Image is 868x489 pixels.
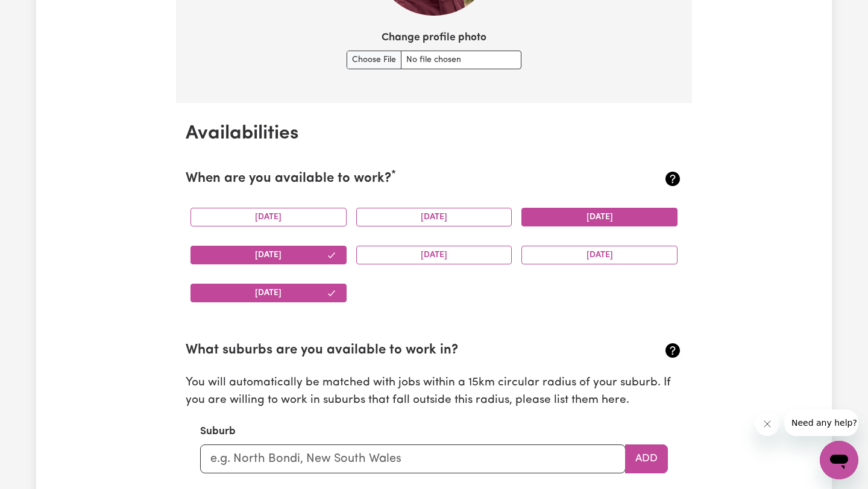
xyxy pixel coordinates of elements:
[625,444,668,473] button: Add to preferred suburbs
[356,208,512,226] button: [DATE]
[356,246,512,264] button: [DATE]
[190,246,347,264] button: [DATE]
[784,410,858,436] iframe: Message from company
[521,246,678,264] button: [DATE]
[186,171,600,187] h2: When are you available to work?
[521,208,678,226] button: [DATE]
[186,122,682,145] h2: Availabilities
[186,343,600,359] h2: What suburbs are you available to work in?
[755,412,779,436] iframe: Close message
[200,424,236,440] label: Suburb
[186,375,682,410] p: You will automatically be matched with jobs within a 15km circular radius of your suburb. If you ...
[200,444,626,473] input: e.g. North Bondi, New South Wales
[382,30,486,46] label: Change profile photo
[820,441,858,479] iframe: Button to launch messaging window
[190,284,347,302] button: [DATE]
[190,208,347,226] button: [DATE]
